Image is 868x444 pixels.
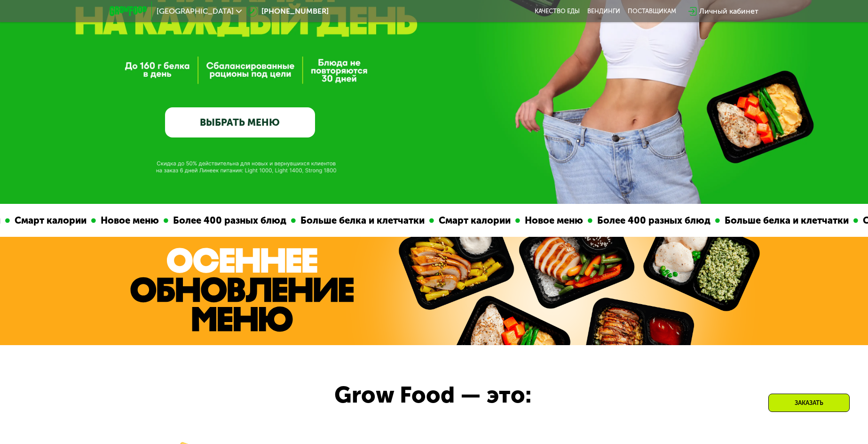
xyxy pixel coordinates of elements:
[246,6,329,17] a: [PHONE_NUMBER]
[95,213,163,228] div: Новое меню
[768,394,850,412] div: Заказать
[628,8,676,15] div: поставщикам
[165,107,315,137] a: ВЫБРАТЬ МЕНЮ
[535,8,580,15] a: Качество еды
[295,213,428,228] div: Больше белка и клетчатки
[433,213,514,228] div: Смарт калории
[719,213,852,228] div: Больше белка и клетчатки
[334,378,564,412] div: Grow Food — это:
[587,8,620,15] a: Вендинги
[519,213,587,228] div: Новое меню
[9,213,90,228] div: Смарт калории
[167,213,290,228] div: Более 400 разных блюд
[592,213,714,228] div: Более 400 разных блюд
[157,8,234,15] span: [GEOGRAPHIC_DATA]
[699,6,758,17] div: Личный кабинет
